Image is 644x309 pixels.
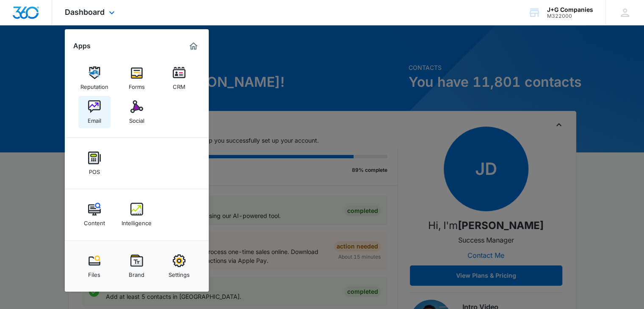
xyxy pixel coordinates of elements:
div: Social [129,113,144,124]
div: Reputation [80,79,108,90]
a: CRM [163,62,195,94]
a: Settings [163,250,195,282]
div: POS [89,164,100,175]
a: Reputation [78,62,111,94]
div: Settings [169,267,190,278]
a: Intelligence [121,199,153,231]
div: Content [84,215,105,226]
div: Email [88,113,101,124]
div: Files [88,267,100,278]
a: Email [78,96,111,128]
a: Forms [121,62,153,94]
a: Brand [121,250,153,282]
div: CRM [173,79,185,90]
div: account name [547,6,593,13]
a: Marketing 360® Dashboard [187,39,200,53]
div: Forms [129,79,145,90]
div: account id [547,13,593,19]
h2: Apps [73,42,91,50]
a: Social [121,96,153,128]
a: POS [78,147,111,179]
div: Brand [129,267,144,278]
a: Files [78,250,111,282]
div: Intelligence [122,215,152,226]
span: Dashboard [65,8,105,17]
a: Content [78,199,111,231]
